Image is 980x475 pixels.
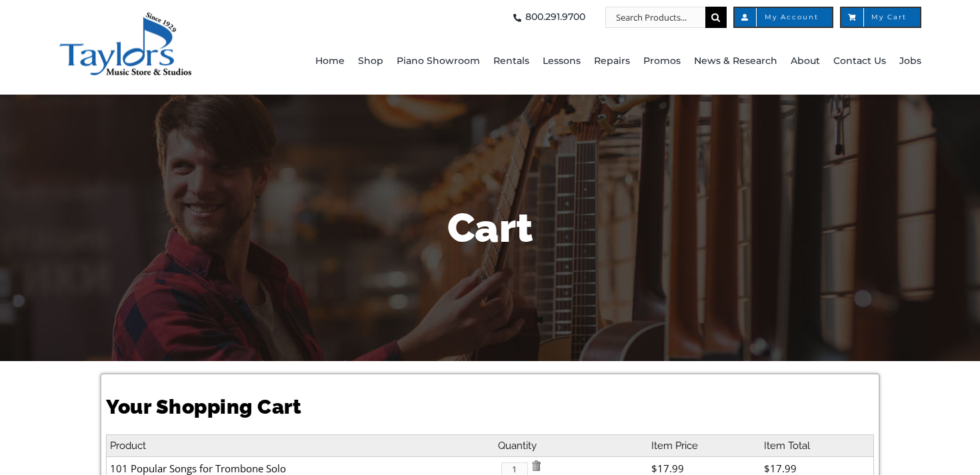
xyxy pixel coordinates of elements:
a: Rentals [493,28,529,95]
a: taylors-music-store-west-chester [59,10,192,23]
span: Contact Us [833,51,886,72]
a: Remove item from cart [531,461,541,474]
span: About [791,51,820,72]
span: My Cart [855,14,907,21]
a: Home [315,28,345,95]
a: Piano Showroom [397,28,480,95]
input: Search [705,7,727,28]
a: About [791,28,820,95]
a: My Account [733,7,833,28]
span: Promos [643,51,681,72]
span: 800.291.9700 [525,7,585,28]
span: Home [315,51,345,72]
span: Piano Showroom [397,51,480,72]
span: Jobs [899,51,921,72]
nav: Top Right [283,7,921,28]
a: Contact Us [833,28,886,95]
a: 800.291.9700 [509,7,585,28]
a: Repairs [594,28,630,95]
a: News & Research [694,28,777,95]
th: Item Price [648,434,761,457]
img: Remove Item [531,460,541,471]
a: Lessons [543,28,581,95]
span: Shop [358,51,383,72]
span: Repairs [594,51,630,72]
a: My Cart [840,7,921,28]
span: Lessons [543,51,581,72]
nav: Main Menu [283,28,921,95]
a: Shop [358,28,383,95]
th: Product [107,434,495,457]
span: My Account [748,14,819,21]
h1: Cart [100,200,880,256]
h1: Your Shopping Cart [106,393,873,421]
a: Promos [643,28,681,95]
input: Search Products... [605,7,705,28]
th: Quantity [495,434,647,457]
span: News & Research [694,51,777,72]
span: Rentals [493,51,529,72]
a: Jobs [899,28,921,95]
th: Item Total [761,434,873,457]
